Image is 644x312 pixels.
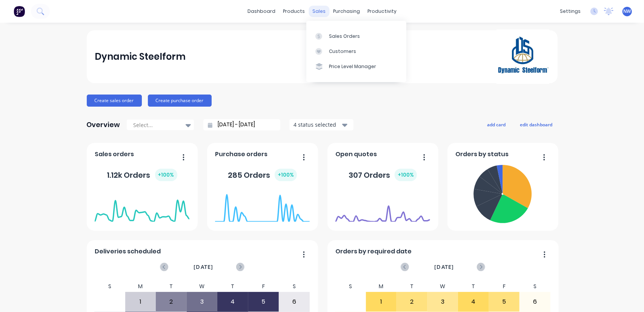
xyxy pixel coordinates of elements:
a: Price Level Manager [306,59,406,74]
div: + 100 % [275,169,297,181]
button: add card [483,120,511,129]
div: T [156,281,187,292]
div: 285 Orders [228,169,297,181]
div: 4 [458,292,489,311]
div: Price Level Manager [329,63,376,70]
span: Purchase orders [215,150,267,159]
div: M [366,281,397,292]
div: 2 [397,292,427,311]
div: S [279,281,310,292]
div: settings [556,6,584,17]
div: T [397,281,427,292]
a: Sales Orders [306,28,406,43]
button: Create purchase order [148,95,212,107]
div: Dynamic Steelform [95,49,186,64]
span: Open quotes [335,150,377,159]
img: Factory [14,6,25,17]
button: Create sales order [87,95,142,107]
div: + 100 % [155,169,177,181]
div: Customers [329,48,356,55]
div: 1 [126,292,156,311]
div: 2 [156,292,186,311]
div: F [489,281,520,292]
span: Sales orders [95,150,134,159]
div: 6 [279,292,309,311]
div: Sales Orders [329,33,360,40]
div: T [458,281,489,292]
div: 4 status selected [294,121,341,129]
div: products [279,6,309,17]
div: + 100 % [395,169,417,181]
span: [DATE] [434,263,454,271]
div: 3 [428,292,458,311]
div: 3 [187,292,217,311]
span: Deliveries scheduled [95,247,161,256]
div: S [94,281,125,292]
button: edit dashboard [515,120,558,129]
div: 1 [366,292,397,311]
button: 4 status selected [289,119,354,130]
a: dashboard [244,6,279,17]
div: 5 [249,292,279,311]
div: purchasing [329,6,364,17]
div: 4 [218,292,248,311]
div: productivity [364,6,400,17]
div: 1.12k Orders [107,169,177,181]
div: F [248,281,279,292]
span: [DATE] [194,263,213,271]
a: Customers [306,44,406,59]
div: W [427,281,458,292]
div: 5 [489,292,520,311]
div: S [335,281,366,292]
div: 307 Orders [349,169,417,181]
div: sales [309,6,329,17]
div: T [217,281,248,292]
div: W [187,281,218,292]
div: Overview [87,117,120,132]
span: NW [624,8,631,15]
img: Dynamic Steelform [496,29,549,84]
div: 6 [520,292,550,311]
span: Orders by status [455,150,509,159]
div: S [520,281,550,292]
div: M [125,281,156,292]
